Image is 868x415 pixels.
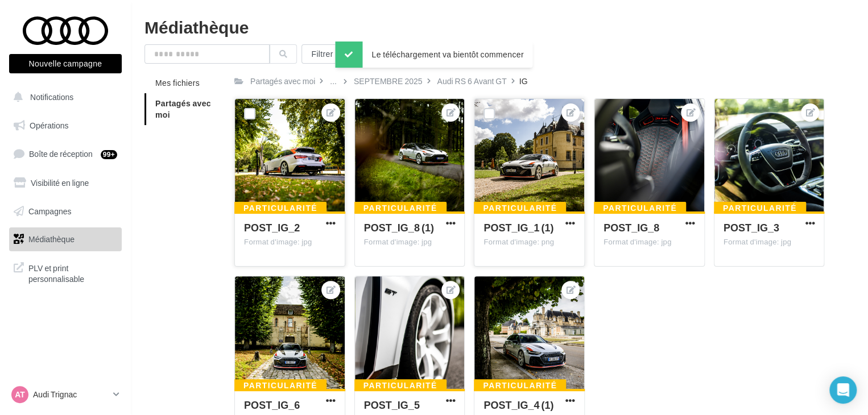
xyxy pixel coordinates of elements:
[33,389,109,400] p: Audi Trignac
[7,114,124,138] a: Opérations
[714,202,806,214] div: Particularité
[483,399,553,411] span: POST_IG_4 (1)
[244,399,300,411] span: POST_IG_6
[30,121,68,130] span: Opérations
[474,379,566,392] div: Particularité
[7,227,124,251] a: Médiathèque
[474,202,566,214] div: Particularité
[354,379,447,392] div: Particularité
[144,18,854,35] div: Médiathèque
[328,73,339,89] div: ...
[7,171,124,195] a: Visibilité en ligne
[364,237,456,247] div: Format d'image: jpg
[28,234,75,244] span: Médiathèque
[724,237,815,247] div: Format d'image: jpg
[7,200,124,223] a: Campagnes
[519,76,528,87] div: IG
[364,221,434,234] span: POST_IG_8 (1)
[155,78,200,88] span: Mes fichiers
[244,221,300,234] span: POST_IG_2
[31,178,89,188] span: Visibilité en ligne
[7,85,119,109] button: Notifications
[234,202,326,214] div: Particularité
[30,92,73,102] span: Notifications
[594,202,686,214] div: Particularité
[155,98,211,119] span: Partagés avec moi
[829,376,857,404] div: Open Intercom Messenger
[354,76,423,87] div: SEPTEMBRE 2025
[604,221,659,234] span: POST_IG_8
[29,149,93,159] span: Boîte de réception
[101,150,117,159] div: 99+
[28,260,117,285] span: PLV et print personnalisable
[7,256,124,289] a: PLV et print personnalisable
[301,44,366,64] button: Filtrer par
[7,142,124,166] a: Boîte de réception99+
[437,76,506,87] div: Audi RS 6 Avant GT
[483,237,575,247] div: Format d'image: png
[724,221,779,234] span: POST_IG_3
[364,399,420,411] span: POST_IG_5
[234,379,326,392] div: Particularité
[28,206,72,215] span: Campagnes
[335,42,532,68] div: Le téléchargement va bientôt commencer
[483,221,553,234] span: POST_IG_1 (1)
[604,237,695,247] div: Format d'image: jpg
[9,54,122,73] button: Nouvelle campagne
[250,76,315,87] div: Partagés avec moi
[9,384,122,405] a: AT Audi Trignac
[15,389,25,400] span: AT
[244,237,336,247] div: Format d'image: jpg
[354,202,447,214] div: Particularité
